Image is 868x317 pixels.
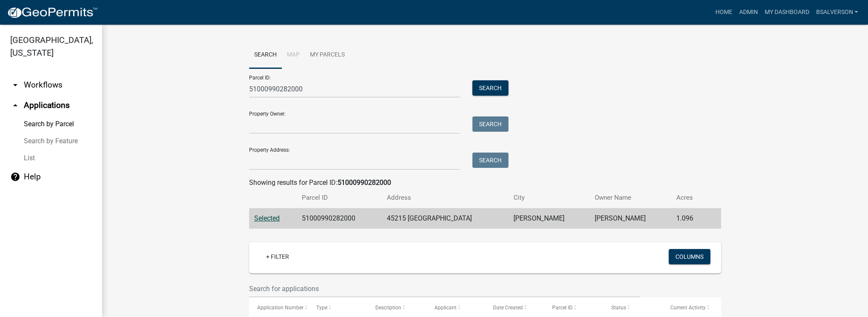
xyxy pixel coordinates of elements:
td: 45215 [GEOGRAPHIC_DATA] [381,208,508,229]
td: 51000990282000 [297,208,382,229]
a: My Dashboard [761,4,812,20]
th: Owner Name [590,188,671,208]
i: arrow_drop_up [10,100,20,110]
span: Applicant [434,305,456,311]
a: BSALVERSON [812,4,861,20]
button: Search [472,116,508,132]
th: Acres [671,188,707,208]
span: Application Number [257,305,304,311]
a: Search [249,42,282,69]
span: Parcel ID [552,305,573,311]
div: Showing results for Parcel ID: [249,178,721,188]
button: Columns [669,249,710,264]
span: Date Created [493,305,523,311]
a: Admin [735,4,761,20]
a: Selected [254,214,280,222]
td: [PERSON_NAME] [590,208,671,229]
a: + Filter [259,249,296,264]
th: City [508,188,590,208]
td: 1.096 [671,208,707,229]
span: Type [316,305,327,311]
span: Status [611,305,626,311]
button: Search [472,80,508,96]
a: Home [712,4,735,20]
span: Current Activity [670,305,705,311]
button: Search [472,153,508,168]
th: Address [381,188,508,208]
th: Parcel ID [297,188,382,208]
strong: 51000990282000 [338,178,391,187]
td: [PERSON_NAME] [508,208,590,229]
input: Search for applications [249,280,640,297]
a: My Parcels [305,42,350,69]
i: arrow_drop_down [10,80,20,90]
span: Description [375,305,401,311]
i: help [10,172,20,182]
